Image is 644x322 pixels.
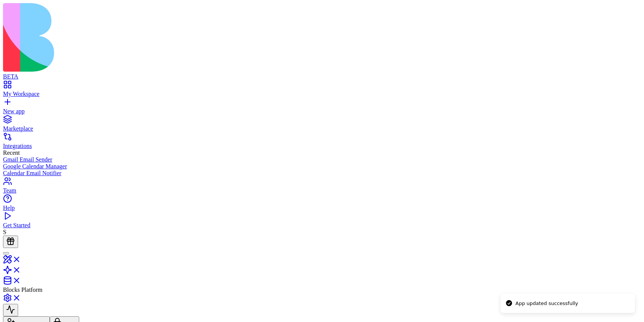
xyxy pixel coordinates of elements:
div: My Workspace [3,91,641,97]
img: logo [3,3,306,72]
div: New app [3,108,641,115]
span: Blocks Platform [3,287,42,293]
span: S [3,229,6,235]
a: Google Calendar Manager [3,163,641,170]
a: BETA [3,66,641,80]
div: Help [3,205,641,211]
a: My Workspace [3,84,641,97]
a: Integrations [3,136,641,149]
a: New app [3,101,641,115]
div: Team [3,187,641,194]
div: Get Started [3,222,641,229]
a: Calendar Email Notifier [3,170,641,177]
span: Recent [3,149,20,156]
a: Marketplace [3,119,641,132]
div: App updated successfully [515,300,578,307]
a: Team [3,180,641,194]
div: Integrations [3,143,641,149]
div: Marketplace [3,125,641,132]
a: Get Started [3,215,641,229]
a: Gmail Email Sender [3,156,641,163]
div: BETA [3,73,641,80]
a: Help [3,198,641,211]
